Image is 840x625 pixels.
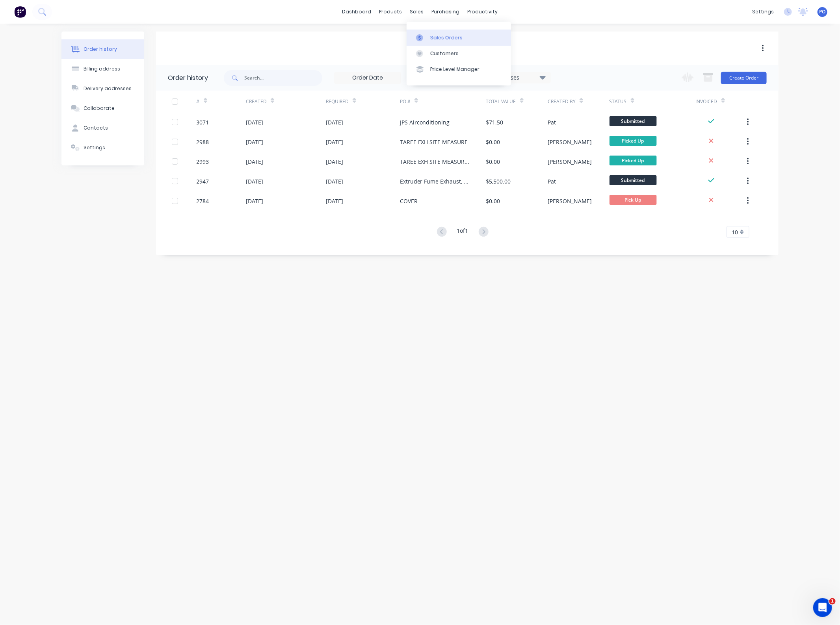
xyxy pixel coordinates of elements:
[84,144,105,151] div: Settings
[486,118,504,126] div: $71.50
[61,138,144,158] button: Settings
[400,98,411,105] div: PO #
[829,598,836,605] span: 1
[430,34,463,41] div: Sales Orders
[457,226,468,238] div: 1 of 1
[61,59,144,79] button: Billing address
[464,6,502,18] div: productivity
[610,136,657,146] span: Picked Up
[335,72,401,84] input: Order Date
[407,46,511,61] a: Customers
[197,118,209,126] div: 3071
[246,197,263,205] div: [DATE]
[748,6,778,18] div: settings
[61,39,144,59] button: Order history
[486,91,548,112] div: Total Value
[14,6,26,18] img: Factory
[197,138,209,146] div: 2988
[406,6,428,18] div: sales
[407,61,511,77] a: Price Level Manager
[84,46,117,53] div: Order history
[610,91,696,112] div: Status
[197,177,209,185] div: 2947
[428,6,464,18] div: purchasing
[61,79,144,98] button: Delivery addresses
[246,98,267,105] div: Created
[197,197,209,205] div: 2784
[326,138,343,146] div: [DATE]
[696,91,745,112] div: Invoiced
[375,6,406,18] div: products
[168,73,208,83] div: Order history
[197,91,246,112] div: #
[548,138,592,146] div: [PERSON_NAME]
[326,158,343,166] div: [DATE]
[326,177,343,185] div: [DATE]
[400,91,486,112] div: PO #
[813,598,832,617] iframe: Intercom live chat
[548,158,592,166] div: [PERSON_NAME]
[407,30,511,45] a: Sales Orders
[61,118,144,138] button: Contacts
[732,228,738,236] span: 10
[430,66,479,73] div: Price Level Manager
[84,105,115,112] div: Collaborate
[338,6,375,18] a: dashboard
[486,177,511,185] div: $5,500.00
[246,177,263,185] div: [DATE]
[84,85,132,92] div: Delivery addresses
[246,118,263,126] div: [DATE]
[610,116,657,126] span: Submitted
[484,73,550,82] div: 18 Statuses
[610,156,657,165] span: Picked Up
[486,197,500,205] div: $0.00
[326,118,343,126] div: [DATE]
[696,98,717,105] div: Invoiced
[430,50,459,57] div: Customers
[486,138,500,146] div: $0.00
[326,197,343,205] div: [DATE]
[486,158,500,166] div: $0.00
[548,118,556,126] div: Pat
[61,98,144,118] button: Collaborate
[244,70,322,86] input: Search...
[400,118,450,126] div: JPS Airconditioning
[548,91,609,112] div: Created By
[84,124,108,132] div: Contacts
[548,98,576,105] div: Created By
[610,175,657,185] span: Submitted
[197,158,209,166] div: 2993
[400,158,470,166] div: TAREE EXH SITE MEASURES
[326,91,400,112] div: Required
[197,98,200,105] div: #
[326,98,349,105] div: Required
[400,197,418,205] div: COVER
[84,65,120,72] div: Billing address
[820,8,826,15] span: PO
[400,177,470,185] div: Extruder Fume Exhaust, Taree
[548,197,592,205] div: [PERSON_NAME]
[486,98,516,105] div: Total Value
[721,72,767,84] button: Create Order
[400,138,468,146] div: TAREE EXH SITE MEASURE
[610,98,627,105] div: Status
[246,91,326,112] div: Created
[246,158,263,166] div: [DATE]
[246,138,263,146] div: [DATE]
[548,177,556,185] div: Pat
[610,195,657,205] span: Pick Up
